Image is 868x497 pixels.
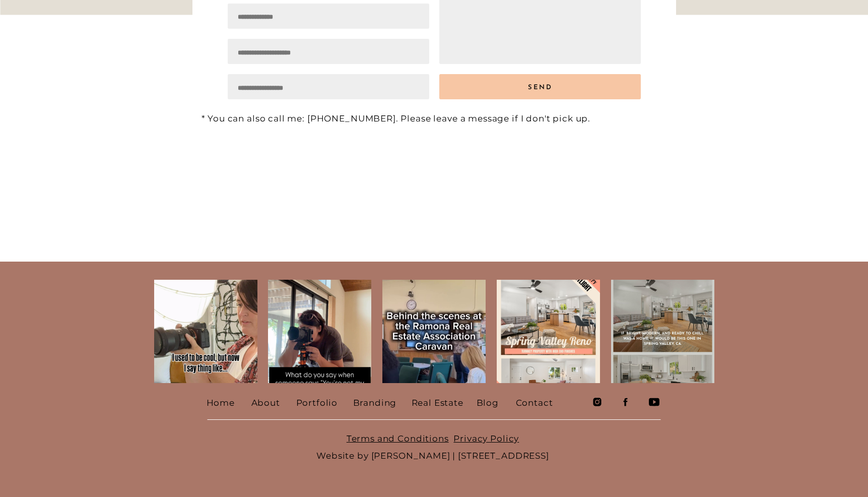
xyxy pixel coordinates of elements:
a: Branding [353,394,397,409]
a: Home [207,394,236,409]
a: Portfolio [296,394,337,409]
a: send [441,75,640,99]
a: Privacy Policy [453,433,519,444]
p: Website by [PERSON_NAME] | [STREET_ADDRESS] [207,430,659,462]
a: Real Estate [412,394,467,409]
img: I thoroughly enjoyed photographing this home in Spring Valley that has some fantastic new finishe... [497,280,600,383]
a: Contact [516,394,555,409]
a: Blog [477,394,500,409]
p: * You can also call me: [PHONE_NUMBER]. Please leave a message if I don't pick up. [202,110,670,121]
img: Hey Agents, let’s mix up your Just Listed! posts. I like to imagine the person or family that is ... [611,280,714,383]
img: “Do you have a budget you’re working with?” “Exposure doesn’t pay the bills” “Oooo look at how th... [154,280,257,383]
img: Meg with Closing Photos presented on how choosing the right real estate media can attract more bu... [382,280,486,383]
img: I’m learning to have tougher skin and realize that, while I have amazing clients that love to wor... [268,280,371,383]
a: About [251,394,282,409]
a: Terms and Conditions [347,433,449,444]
